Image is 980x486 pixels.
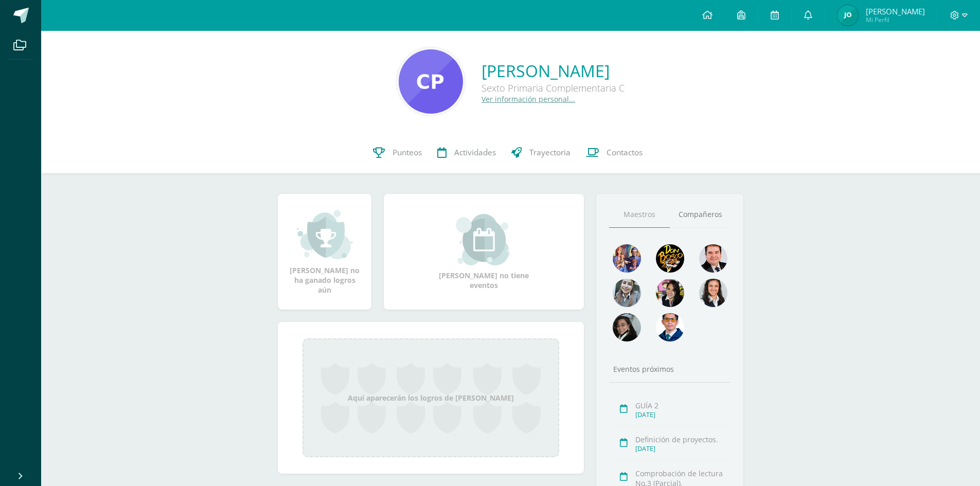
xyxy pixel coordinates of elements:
div: Eventos próximos [609,364,730,374]
span: Actividades [454,147,496,158]
img: achievement_small.png [297,209,353,260]
a: Contactos [578,132,650,173]
a: Actividades [430,132,504,173]
span: Contactos [607,147,643,158]
img: 7e15a45bc4439684581270cc35259faa.png [699,279,727,307]
span: Trayectoria [529,147,571,158]
div: [PERSON_NAME] no tiene eventos [433,214,536,290]
img: 79570d67cb4e5015f1d97fde0ec62c05.png [699,244,727,273]
a: Ver información personal... [482,94,575,104]
img: 3b6b7dd276cbcff4b4c64e49fe5a1256.png [838,5,858,26]
span: Punteos [393,147,422,158]
a: Maestros [609,202,670,228]
div: [PERSON_NAME] no ha ganado logros aún [288,209,361,295]
div: Sexto Primaria Complementaria C [482,82,625,94]
div: GUÍA 2 [635,401,727,410]
img: 36d2dcbc35c2b2c7b19de719afa5a517.png [399,49,463,114]
img: event_small.png [456,214,512,265]
div: [DATE] [635,410,727,419]
a: Punteos [365,132,430,173]
span: [PERSON_NAME] [866,6,925,16]
img: 29fc2a48271e3f3676cb2cb292ff2552.png [656,244,684,273]
img: 6377130e5e35d8d0020f001f75faf696.png [613,313,641,341]
img: 45bd7986b8947ad7e5894cbc9b781108.png [613,279,641,307]
a: [PERSON_NAME] [482,60,625,82]
div: [DATE] [635,444,727,453]
img: 07eb4d60f557dd093c6c8aea524992b7.png [656,313,684,341]
a: Compañeros [670,202,730,228]
div: Aquí aparecerán los logros de [PERSON_NAME] [302,338,559,457]
img: ddcb7e3f3dd5693f9a3e043a79a89297.png [656,279,684,307]
img: 88256b496371d55dc06d1c3f8a5004f4.png [613,244,641,273]
a: Trayectoria [504,132,578,173]
div: Definición de proyectos. [635,435,727,444]
span: Mi Perfil [866,15,925,24]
